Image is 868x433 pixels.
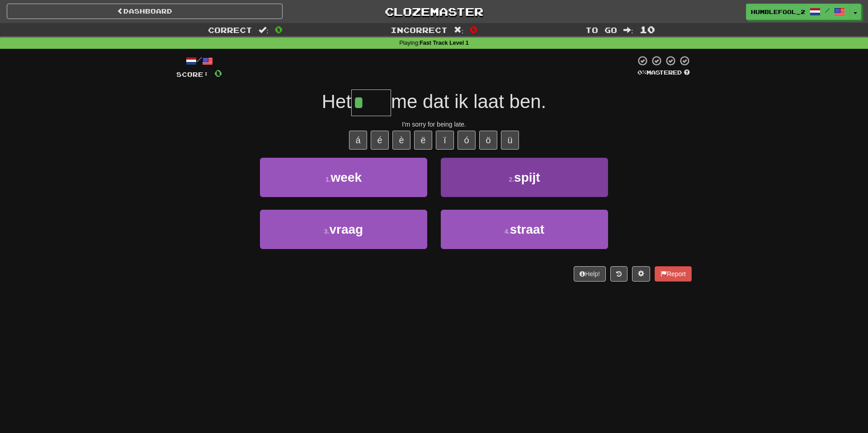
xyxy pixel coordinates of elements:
span: 0 % [637,69,646,76]
button: 4.straat [441,210,608,249]
div: I'm sorry for being late. [176,120,692,129]
button: ó [458,131,476,150]
a: Dashboard [7,4,283,19]
button: Help! [574,266,606,282]
button: è [392,131,410,150]
span: To go [585,25,617,34]
span: 0 [214,67,222,79]
span: Correct [208,25,252,34]
button: é [371,131,389,150]
button: ë [414,131,432,150]
small: 1 . [325,176,331,183]
span: straat [510,222,544,236]
span: 0 [275,24,283,35]
small: 2 . [509,176,514,183]
span: vraag [329,222,363,236]
button: ü [501,131,519,150]
button: á [349,131,367,150]
button: Report [655,266,692,282]
span: week [331,170,362,184]
a: Clozemaster [296,4,572,19]
span: : [454,26,464,34]
a: humblefool_2 / [746,4,850,20]
button: ö [479,131,497,150]
span: humblefool_2 [751,8,805,16]
div: Mastered [636,69,692,77]
small: 4 . [505,228,510,235]
span: me dat ik laat ben. [391,91,546,112]
button: 1.week [260,158,427,197]
div: / [176,55,222,66]
span: : [623,26,633,34]
span: 0 [470,24,477,35]
strong: Fast Track Level 1 [420,40,469,46]
span: spijt [514,170,540,184]
button: 3.vraag [260,210,427,249]
span: Het [322,91,351,112]
button: 2.spijt [441,158,608,197]
small: 3 . [324,228,330,235]
span: 10 [640,24,655,35]
span: Incorrect [391,25,448,34]
button: ï [436,131,454,150]
span: : [259,26,269,34]
button: Round history (alt+y) [610,266,627,282]
span: Score: [176,71,209,78]
span: / [825,7,830,14]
